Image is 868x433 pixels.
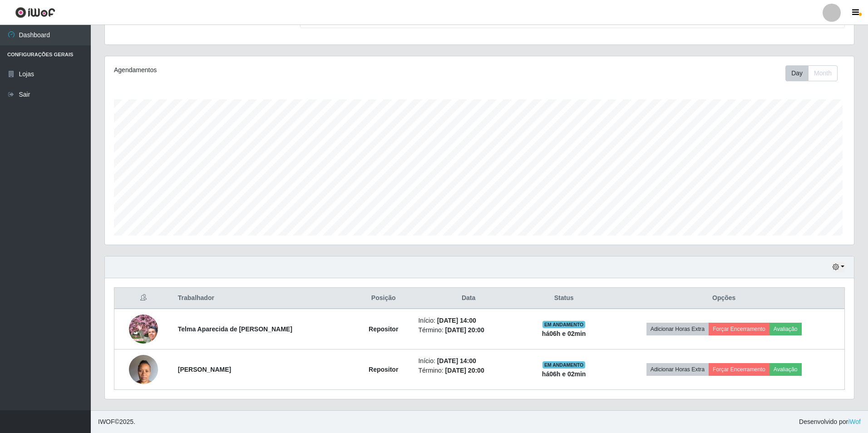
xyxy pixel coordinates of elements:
[785,65,845,81] div: Toolbar with button groups
[437,317,476,324] time: [DATE] 14:00
[413,288,524,309] th: Data
[15,7,55,18] img: CoreUI Logo
[418,325,518,335] li: Término:
[709,323,769,335] button: Forçar Encerramento
[445,367,484,374] time: [DATE] 20:00
[369,325,398,333] strong: Repositor
[646,323,709,335] button: Adicionar Horas Extra
[808,65,838,81] button: Month
[603,288,844,309] th: Opções
[799,417,861,427] span: Desenvolvido por
[769,363,802,376] button: Avaliação
[445,326,484,334] time: [DATE] 20:00
[848,418,861,425] a: iWof
[98,418,115,425] span: IWOF
[437,357,476,364] time: [DATE] 14:00
[769,323,802,335] button: Avaliação
[418,366,518,375] li: Término:
[418,356,518,366] li: Início:
[524,288,604,309] th: Status
[709,363,769,376] button: Forçar Encerramento
[542,321,586,328] span: EM ANDAMENTO
[129,350,158,389] img: 1754928473584.jpeg
[173,288,354,309] th: Trabalhador
[129,315,158,344] img: 1753488226695.jpeg
[98,417,135,427] span: © 2025 .
[354,288,413,309] th: Posição
[418,316,518,325] li: Início:
[542,361,586,369] span: EM ANDAMENTO
[785,65,838,81] div: First group
[114,65,410,75] div: Agendamentos
[542,370,586,378] strong: há 06 h e 02 min
[542,330,586,337] strong: há 06 h e 02 min
[178,366,231,373] strong: [PERSON_NAME]
[369,366,398,373] strong: Repositor
[785,65,809,81] button: Day
[646,363,709,376] button: Adicionar Horas Extra
[178,325,292,333] strong: Telma Aparecida de [PERSON_NAME]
